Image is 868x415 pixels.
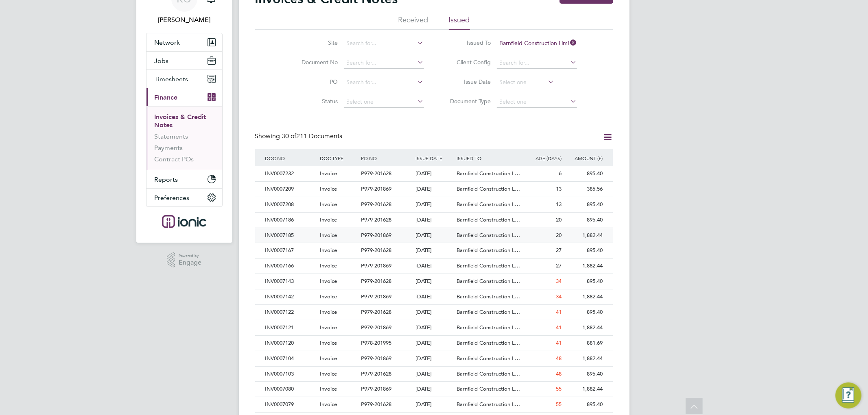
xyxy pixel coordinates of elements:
div: [DATE] [413,274,455,289]
input: Select one [344,96,424,108]
div: AGE (DAYS) [523,149,564,167]
span: Invoice [320,216,337,223]
button: Finance [146,88,222,106]
span: 34 [556,293,562,300]
div: 895.40 [564,305,605,320]
button: Engage Resource Center [835,382,861,408]
div: 1,882.44 [564,382,605,397]
label: PO [291,78,338,85]
div: ISSUED TO [455,149,523,167]
div: [DATE] [413,336,455,351]
span: Invoice [320,247,337,254]
input: Select one [497,96,577,108]
span: 41 [556,339,562,346]
div: [DATE] [413,228,455,243]
div: INV0007122 [263,305,318,320]
div: INV0007232 [263,166,318,181]
span: Engage [179,259,201,266]
div: [DATE] [413,397,455,412]
div: INV0007120 [263,336,318,351]
span: P979-201628 [361,247,391,254]
span: P979-201628 [361,370,391,377]
span: Barnfield Construction L… [457,262,520,269]
span: Invoice [320,385,337,392]
span: P979-201869 [361,185,391,192]
div: INV0007142 [263,289,318,304]
span: Barnfield Construction L… [457,293,520,300]
div: [DATE] [413,213,455,228]
div: [DATE] [413,243,455,258]
div: ISSUE DATE [413,149,455,167]
span: Timesheets [155,75,188,83]
button: Network [146,33,222,51]
div: [DATE] [413,289,455,304]
span: Barnfield Construction L… [457,170,520,177]
img: ionic-logo-retina.png [162,215,206,228]
div: INV0007104 [263,351,318,366]
span: Barnfield Construction L… [457,185,520,192]
span: Powered by [179,252,201,259]
button: Jobs [146,52,222,70]
div: AMOUNT (£) [564,149,605,167]
div: 1,882.44 [564,320,605,335]
div: DOC NO [263,149,318,167]
span: Preferences [155,194,190,202]
span: 211 Documents [282,132,343,140]
div: INV0007143 [263,274,318,289]
div: 895.40 [564,274,605,289]
input: Select one [497,77,555,88]
div: [DATE] [413,351,455,366]
div: Finance [146,106,222,170]
div: 895.40 [564,197,605,212]
button: Timesheets [146,70,222,88]
span: 13 [556,185,562,192]
span: Invoice [320,185,337,192]
div: PO NO [359,149,413,167]
li: Issued [449,15,470,30]
label: Site [291,39,338,46]
div: Showing [255,132,344,141]
div: DOC TYPE [318,149,359,167]
div: INV0007121 [263,320,318,335]
span: Network [155,39,180,46]
div: 895.40 [564,397,605,412]
input: Search for... [497,38,577,49]
div: INV0007209 [263,182,318,197]
span: Invoice [320,278,337,285]
div: INV0007167 [263,243,318,258]
div: [DATE] [413,367,455,382]
span: P979-201869 [361,232,391,239]
span: Invoice [320,355,337,362]
label: Status [291,98,338,105]
span: 41 [556,309,562,315]
button: Reports [146,170,222,188]
span: 27 [556,247,562,254]
button: Preferences [146,189,222,206]
a: Payments [155,144,183,152]
span: 48 [556,355,562,362]
span: P979-201869 [361,324,391,331]
span: 6 [559,170,562,177]
span: Barnfield Construction L… [457,355,520,362]
div: [DATE] [413,166,455,181]
span: Finance [155,93,178,101]
span: P979-201628 [361,216,391,223]
span: Invoice [320,370,337,377]
span: 27 [556,262,562,269]
input: Search for... [344,77,424,88]
span: Invoice [320,324,337,331]
span: Invoice [320,309,337,315]
div: 895.40 [564,367,605,382]
div: INV0007079 [263,397,318,412]
span: Barnfield Construction L… [457,216,520,223]
span: Invoice [320,201,337,208]
label: Issue Date [444,78,491,85]
span: Barnfield Construction L… [457,401,520,408]
span: Invoice [320,170,337,177]
span: P979-201869 [361,355,391,362]
div: [DATE] [413,182,455,197]
label: Document Type [444,98,491,105]
div: INV0007080 [263,382,318,397]
span: Invoice [320,293,337,300]
div: [DATE] [413,259,455,274]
